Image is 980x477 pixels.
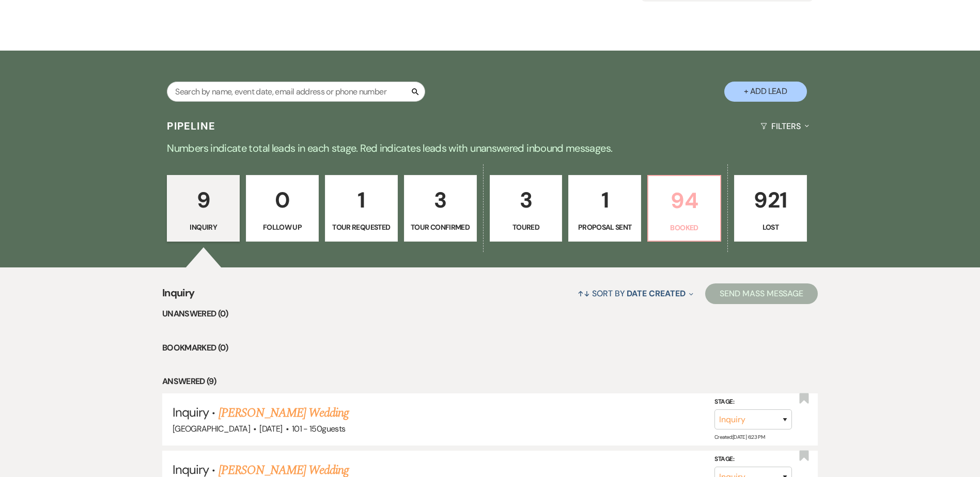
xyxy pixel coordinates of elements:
a: [PERSON_NAME] Wedding [219,404,349,422]
p: 94 [655,183,714,218]
a: 3Tour Confirmed [404,175,477,242]
span: Created: [DATE] 6:23 PM [714,434,765,440]
p: Tour Confirmed [411,221,470,233]
p: Inquiry [174,221,233,233]
label: Stage: [714,454,792,465]
button: Send Mass Message [705,283,818,304]
li: Unanswered (0) [162,307,818,321]
span: 101 - 150 guests [292,423,345,434]
a: 94Booked [647,175,721,242]
a: 3Toured [490,175,563,242]
span: Date Created [627,288,685,299]
button: Sort By Date Created [573,280,697,307]
input: Search by name, event date, email address or phone number [167,82,425,102]
li: Bookmarked (0) [162,341,818,355]
span: [DATE] [259,423,282,434]
li: Answered (9) [162,375,818,388]
p: 3 [496,183,556,217]
a: 1Proposal Sent [568,175,641,242]
p: Proposal Sent [575,221,634,233]
p: Booked [655,222,714,233]
p: 9 [174,183,233,217]
p: 3 [411,183,470,217]
a: 921Lost [734,175,807,242]
p: Follow Up [253,221,312,233]
a: 0Follow Up [246,175,319,242]
span: Inquiry [162,285,195,307]
a: 1Tour Requested [325,175,398,242]
span: ↑↓ [578,288,590,299]
label: Stage: [714,396,792,408]
p: Numbers indicate total leads in each stage. Red indicates leads with unanswered inbound messages. [118,140,862,156]
p: Lost [741,221,800,233]
a: 9Inquiry [167,175,240,242]
button: Filters [756,113,813,140]
p: 1 [575,183,634,217]
p: 921 [741,183,800,217]
p: 1 [332,183,391,217]
span: [GEOGRAPHIC_DATA] [173,423,250,434]
button: + Add Lead [724,82,807,102]
p: 0 [253,183,312,217]
p: Tour Requested [332,221,391,233]
h3: Pipeline [167,119,215,133]
p: Toured [496,221,556,233]
span: Inquiry [173,404,209,420]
